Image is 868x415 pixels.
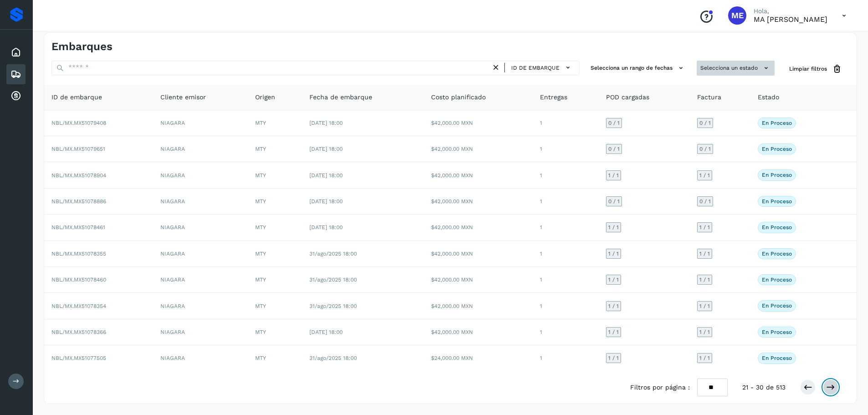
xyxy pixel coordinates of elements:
td: $42,000.00 MXN [424,293,533,319]
span: NBL/MX.MX51078886 [51,198,106,205]
td: MTY [248,293,302,319]
span: ID de embarque [511,64,560,72]
span: 1 / 1 [699,329,710,335]
span: 1 / 1 [699,225,710,230]
span: [DATE] 18:00 [309,329,343,335]
p: En proceso [762,172,792,178]
td: MTY [248,136,302,162]
span: Origen [255,92,275,102]
span: Filtros por página : [630,383,690,392]
p: En proceso [762,277,792,283]
span: Fecha de embarque [309,92,372,102]
td: $42,000.00 MXN [424,215,533,241]
span: Limpiar filtros [789,65,827,73]
td: NIAGARA [153,215,248,241]
p: MA EUGENIA ROBLES MICHAUS [754,15,827,24]
td: MTY [248,162,302,188]
td: $42,000.00 MXN [424,189,533,215]
span: NBL/MX.MX51077505 [51,355,106,361]
span: ID de embarque [51,92,102,102]
span: 1 / 1 [699,277,710,282]
td: MTY [248,215,302,241]
td: MTY [248,345,302,371]
button: ID de embarque [508,61,575,74]
span: NBL/MX.MX51078460 [51,277,106,283]
span: 1 / 1 [699,251,710,256]
button: Limpiar filtros [782,61,849,77]
span: 1 / 1 [608,303,619,309]
td: 1 [533,267,599,293]
td: 1 [533,345,599,371]
td: 1 [533,215,599,241]
td: $42,000.00 MXN [424,267,533,293]
p: En proceso [762,302,792,309]
span: 1 / 1 [608,251,619,256]
span: 31/ago/2025 18:00 [309,251,357,257]
td: 1 [533,293,599,319]
span: [DATE] 18:00 [309,198,343,205]
span: 1 / 1 [608,173,619,178]
span: POD cargadas [606,92,649,102]
td: 1 [533,162,599,188]
td: MTY [248,110,302,136]
span: 1 / 1 [699,355,710,361]
span: 21 - 30 de 513 [742,383,786,392]
span: NBL/MX.MX51078904 [51,172,106,179]
span: 0 / 1 [699,146,711,152]
span: NBL/MX.MX51079408 [51,120,106,126]
span: 31/ago/2025 18:00 [309,277,357,283]
div: Cuentas por cobrar [6,86,26,106]
span: 1 / 1 [699,303,710,309]
span: 1 / 1 [699,173,710,178]
td: NIAGARA [153,293,248,319]
td: NIAGARA [153,189,248,215]
td: $42,000.00 MXN [424,162,533,188]
p: En proceso [762,251,792,257]
span: NBL/MX.MX51078354 [51,303,106,309]
td: MTY [248,319,302,345]
td: NIAGARA [153,136,248,162]
span: NBL/MX.MX51078355 [51,251,106,257]
p: En proceso [762,329,792,335]
td: MTY [248,267,302,293]
span: 0 / 1 [608,199,620,204]
td: $24,000.00 MXN [424,345,533,371]
span: 0 / 1 [608,146,620,152]
p: En proceso [762,146,792,152]
span: Factura [697,92,721,102]
td: $42,000.00 MXN [424,319,533,345]
span: 1 / 1 [608,277,619,282]
td: MTY [248,241,302,267]
span: [DATE] 18:00 [309,120,343,126]
td: $42,000.00 MXN [424,110,533,136]
span: Estado [758,92,779,102]
span: [DATE] 18:00 [309,224,343,231]
span: 1 / 1 [608,225,619,230]
button: Selecciona un estado [697,61,775,76]
span: 0 / 1 [699,199,711,204]
span: NBL/MX.MX51078366 [51,329,106,335]
button: Selecciona un rango de fechas [587,61,689,76]
td: $42,000.00 MXN [424,136,533,162]
td: NIAGARA [153,345,248,371]
span: 0 / 1 [699,120,711,126]
p: En proceso [762,224,792,231]
h4: Embarques [51,40,113,53]
p: Hola, [754,7,827,15]
td: 1 [533,241,599,267]
td: 1 [533,110,599,136]
p: En proceso [762,198,792,205]
td: NIAGARA [153,162,248,188]
span: 31/ago/2025 18:00 [309,303,357,309]
span: Entregas [540,92,567,102]
span: [DATE] 18:00 [309,146,343,152]
p: En proceso [762,355,792,361]
td: NIAGARA [153,319,248,345]
td: 1 [533,189,599,215]
td: NIAGARA [153,241,248,267]
span: NBL/MX.MX51079651 [51,146,105,152]
span: NBL/MX.MX51078461 [51,224,105,231]
span: Cliente emisor [160,92,206,102]
span: 31/ago/2025 18:00 [309,355,357,361]
td: 1 [533,319,599,345]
